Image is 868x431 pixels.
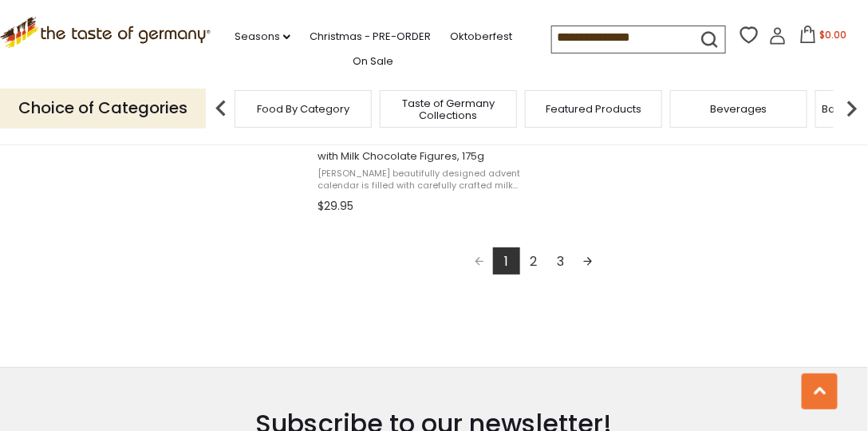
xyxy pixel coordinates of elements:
[547,247,574,275] a: 3
[820,28,847,42] span: $0.00
[318,247,749,279] div: Pagination
[310,28,431,45] a: Christmas - PRE-ORDER
[257,103,349,115] a: Food By Category
[574,247,602,275] a: Next page
[205,93,237,125] img: previous arrow
[836,93,868,125] img: next arrow
[710,103,767,115] a: Beverages
[546,103,641,115] a: Featured Products
[353,53,393,70] a: On Sale
[385,97,512,121] a: Taste of Germany Collections
[318,135,524,164] span: Heilemann Children’s Advent Calendar with Milk Chocolate Figures, 175g
[318,198,353,215] span: $29.95
[520,247,547,275] a: 2
[235,28,290,45] a: Seasons
[318,168,524,192] span: [PERSON_NAME] beautifully designed advent calendar is filled with carefully crafted milk chocolat...
[493,247,520,275] a: 1
[790,26,858,49] button: $0.00
[450,28,512,45] a: Oktoberfest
